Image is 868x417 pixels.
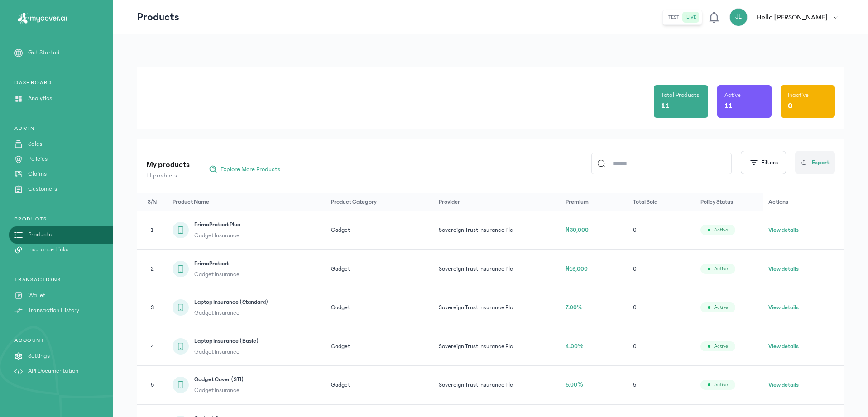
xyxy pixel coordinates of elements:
button: View details [768,380,799,389]
td: Gadget [326,211,433,249]
td: Gadget [326,288,433,327]
span: 0 [633,304,637,311]
span: Gadget Insurance [194,386,244,395]
span: Explore More Products [221,165,280,174]
p: Inactive [788,91,809,100]
td: Gadget [326,327,433,366]
p: Analytics [28,94,52,103]
span: 7.00% [566,304,583,311]
p: Hello [PERSON_NAME] [757,12,828,23]
p: Sales [28,139,42,149]
p: Transaction History [28,306,79,315]
p: 11 [724,100,733,112]
button: live [683,12,700,23]
span: 2 [151,266,154,272]
button: Filters [741,151,786,174]
button: Explore More Products [204,162,285,177]
button: View details [768,264,799,273]
span: 5 [151,382,154,388]
button: JLHello [PERSON_NAME] [729,8,844,26]
th: Product Category [326,193,433,211]
span: Laptop Insurance (Basic) [194,336,259,345]
th: Actions [763,193,844,211]
th: Policy Status [695,193,763,211]
p: Total Products [661,91,699,100]
span: 1 [151,227,153,233]
span: Active [714,265,728,273]
span: Gadget Insurance [194,270,240,279]
span: Active [714,226,728,234]
span: Gadget Cover (STI) [194,375,244,384]
span: 0 [633,343,637,350]
span: Active [714,304,728,311]
td: Gadget [326,366,433,405]
span: Active [714,381,728,388]
span: Gadget Insurance [194,231,240,240]
span: 4 [151,343,154,350]
td: Gadget [326,249,433,288]
span: 0 [633,266,637,272]
span: ₦30,000 [566,227,589,233]
th: Provider [433,193,560,211]
td: Sovereign Trust Insurance Plc [433,366,560,405]
span: Gadget Insurance [194,308,268,317]
span: Active [714,343,728,350]
button: Export [795,151,835,174]
td: Sovereign Trust Insurance Plc [433,249,560,288]
td: Sovereign Trust Insurance Plc [433,288,560,327]
p: Policies [28,154,48,164]
p: Claims [28,169,47,179]
span: 5.00% [566,382,583,388]
p: API Documentation [28,366,78,376]
p: 11 [661,100,669,112]
span: 4.00% [566,343,584,350]
p: Wallet [28,291,45,300]
p: 0 [788,100,793,112]
span: PrimeProtect Plus [194,220,240,229]
th: Product Name [167,193,325,211]
td: Sovereign Trust Insurance Plc [433,211,560,249]
span: Export [812,158,830,168]
p: Active [724,91,741,100]
span: Laptop Insurance (Standard) [194,297,268,307]
p: Get Started [28,48,60,58]
p: My products [146,158,190,171]
td: Sovereign Trust Insurance Plc [433,327,560,366]
span: ₦16,000 [566,266,588,272]
button: View details [768,225,799,235]
th: S/N [137,193,167,211]
button: View details [768,303,799,312]
th: Total Sold [628,193,695,211]
span: 5 [633,382,636,388]
p: Products [28,230,52,240]
span: 3 [151,304,154,311]
span: PrimeProtect [194,259,240,268]
p: Products [137,10,179,24]
p: Insurance Links [28,245,68,254]
p: Settings [28,351,50,361]
span: Gadget Insurance [194,347,259,356]
button: test [665,12,683,23]
p: 11 products [146,171,190,180]
p: Customers [28,184,57,194]
th: Premium [560,193,628,211]
button: View details [768,342,799,351]
span: 0 [633,227,637,233]
div: JL [729,8,748,26]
